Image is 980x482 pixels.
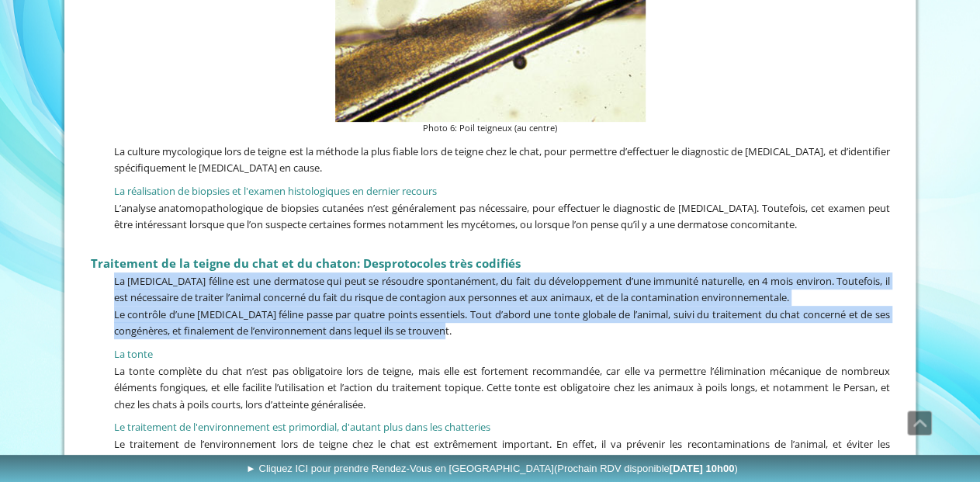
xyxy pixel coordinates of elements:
span: Le contrôle d’une [MEDICAL_DATA] féline passe par quatre points essentiels. Tout d’abord une tont... [114,307,890,338]
span: Défiler vers le haut [908,411,931,435]
figcaption: Photo 6: Poil teigneux (au centre) [335,122,646,135]
span: La culture mycologique lors de teigne est la méthode la plus fiable lors de teigne chez le chat, ... [114,144,890,175]
b: [DATE] 10h00 [670,463,735,474]
span: La tonte complète du chat n’est pas obligatoire lors de teigne, mais elle est fortement recommand... [114,364,890,411]
span: La [MEDICAL_DATA] féline est une dermatose qui peut se résoudre spontanément, du fait du développ... [114,274,890,305]
a: Défiler vers le haut [907,411,932,435]
a: Traitement de la teigne du chat et du chaton [91,255,357,271]
span: La réalisation de biopsies et l'examen histologiques en dernier recours [114,184,437,198]
span: : Des [91,255,384,271]
span: L’analyse anatomopathologique de biopsies cutanées n’est généralement pas nécessaire, pour effect... [114,201,890,232]
span: (Prochain RDV disponible ) [554,463,738,474]
span: Le traitement de l'environnement est primordial, d'autant plus dans les chatteries [114,420,490,434]
strong: protocoles très codifiés [91,255,521,271]
span: La tonte [114,347,153,361]
span: ► Cliquez ICI pour prendre Rendez-Vous en [GEOGRAPHIC_DATA] [246,463,738,474]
